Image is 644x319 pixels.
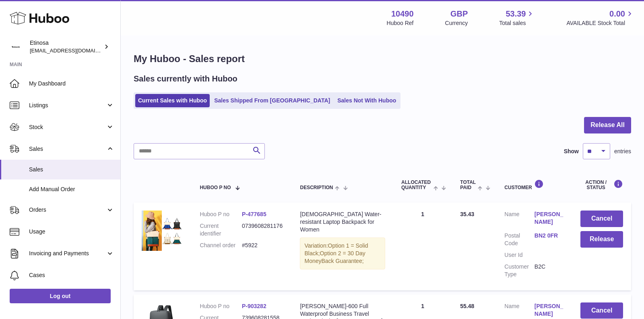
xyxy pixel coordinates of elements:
dt: Channel order [200,242,242,249]
span: Invoicing and Payments [29,250,106,257]
label: Show [564,148,579,155]
span: Add Manual Order [29,186,114,193]
div: Variation: [300,238,385,269]
dt: Postal Code [504,232,535,247]
a: 53.39 Total sales [499,8,535,27]
a: Current Sales with Huboo [135,94,210,107]
dt: Huboo P no [200,211,242,218]
span: 53.39 [506,8,526,19]
strong: 10490 [391,8,414,19]
dt: Current identifier [200,222,242,238]
span: Description [300,185,333,190]
dd: B2C [535,263,565,278]
a: P-903282 [242,303,266,309]
a: [PERSON_NAME] [535,302,565,318]
button: Release [580,231,623,248]
div: Customer [504,179,564,190]
a: Sales Shipped From [GEOGRAPHIC_DATA] [211,94,333,107]
span: [EMAIL_ADDRESS][DOMAIN_NAME] [30,47,118,54]
span: Usage [29,228,114,236]
span: Sales [29,166,114,173]
button: Cancel [580,302,623,319]
div: Huboo Ref [387,19,414,27]
a: BN2 0FR [535,232,565,240]
span: Option 1 = Solid Black; [304,242,368,256]
span: 55.48 [460,303,474,309]
div: Action / Status [580,179,623,190]
span: Orders [29,206,106,214]
span: Cases [29,271,114,279]
dd: #5922 [242,242,284,249]
span: AVAILABLE Stock Total [566,19,634,27]
dd: 0739608281176 [242,222,284,238]
span: Stock [29,123,106,131]
span: Total sales [499,19,535,27]
span: My Dashboard [29,80,114,88]
span: 35.43 [460,211,474,217]
a: Sales Not With Huboo [334,94,399,107]
span: ALLOCATED Quantity [401,180,431,190]
div: Etinosa [30,39,102,54]
span: 0.00 [609,8,625,19]
div: [DEMOGRAPHIC_DATA] Water-resistant Laptop Backpack for Women [300,211,385,234]
a: Log out [10,289,111,303]
button: Release All [584,117,631,133]
span: Listings [29,102,106,109]
a: P-477685 [242,211,266,217]
strong: GBP [450,8,468,19]
span: Huboo P no [200,185,231,190]
dt: Name [504,211,535,228]
img: TB-12-2.jpg [142,211,182,251]
h1: My Huboo - Sales report [134,52,631,65]
dt: Huboo P no [200,302,242,310]
dt: User Id [504,251,535,259]
img: Wolphuk@gmail.com [10,41,22,53]
td: 1 [393,202,452,290]
div: Currency [445,19,468,27]
a: [PERSON_NAME] [535,211,565,226]
a: 0.00 AVAILABLE Stock Total [566,8,634,27]
span: Total paid [460,180,476,190]
button: Cancel [580,211,623,227]
dt: Customer Type [504,263,535,278]
span: Sales [29,145,106,153]
span: Option 2 = 30 Day MoneyBack Guarantee; [304,250,365,264]
span: entries [614,148,631,155]
h2: Sales currently with Huboo [134,73,237,84]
